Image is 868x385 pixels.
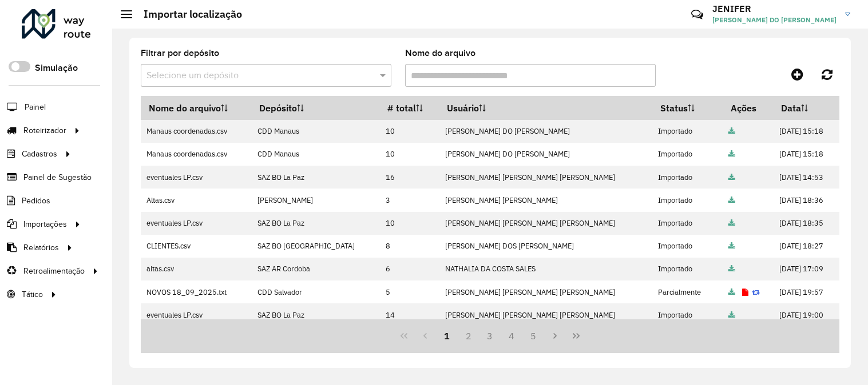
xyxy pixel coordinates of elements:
[379,189,439,211] td: 3
[685,2,710,27] a: Contato Rápido
[728,264,735,274] a: Arquivo completo
[565,325,587,347] button: Last Page
[652,235,723,258] td: Importado
[22,288,43,300] span: Tático
[652,166,723,189] td: Importado
[379,212,439,235] td: 10
[141,303,252,326] td: eventuales LP.csv
[652,212,723,235] td: Importado
[652,96,723,120] th: Status
[379,120,439,143] td: 10
[439,120,652,143] td: [PERSON_NAME] DO [PERSON_NAME]
[141,189,252,211] td: Altas.csv
[23,242,59,254] span: Relatórios
[652,189,723,211] td: Importado
[141,212,252,235] td: eventuales LP.csv
[439,280,652,303] td: [PERSON_NAME] [PERSON_NAME] [PERSON_NAME]
[379,303,439,326] td: 14
[728,218,735,228] a: Arquivo completo
[379,258,439,280] td: 6
[252,143,380,166] td: CDD Manaus
[252,235,380,258] td: SAZ BO [GEOGRAPHIC_DATA]
[141,235,252,258] td: CLIENTES.csv
[728,195,735,205] a: Arquivo completo
[774,212,839,235] td: [DATE] 18:35
[23,171,92,183] span: Painel de Sugestão
[23,218,67,230] span: Importações
[774,258,839,280] td: [DATE] 17:09
[774,303,839,326] td: [DATE] 19:00
[379,143,439,166] td: 10
[35,61,78,75] label: Simulação
[774,235,839,258] td: [DATE] 18:27
[141,258,252,280] td: altas.csv
[22,148,57,160] span: Cadastros
[774,166,839,189] td: [DATE] 14:53
[712,15,837,25] span: [PERSON_NAME] DO [PERSON_NAME]
[439,96,652,120] th: Usuário
[141,120,252,143] td: Manaus coordenadas.csv
[141,143,252,166] td: Manaus coordenadas.csv
[652,303,723,326] td: Importado
[501,325,522,347] button: 4
[141,46,219,60] label: Filtrar por depósito
[439,212,652,235] td: [PERSON_NAME] [PERSON_NAME] [PERSON_NAME]
[141,166,252,189] td: eventuales LP.csv
[723,96,774,120] th: Ações
[439,189,652,211] td: [PERSON_NAME] [PERSON_NAME]
[774,120,839,143] td: [DATE] 15:18
[439,143,652,166] td: [PERSON_NAME] DO [PERSON_NAME]
[652,120,723,143] td: Importado
[774,143,839,166] td: [DATE] 15:18
[728,149,735,159] a: Arquivo completo
[252,303,380,326] td: SAZ BO La Paz
[379,280,439,303] td: 5
[379,166,439,189] td: 16
[141,280,252,303] td: NOVOS 18_09_2025.txt
[728,310,735,320] a: Arquivo completo
[436,325,458,347] button: 1
[439,303,652,326] td: [PERSON_NAME] [PERSON_NAME] [PERSON_NAME]
[22,195,50,207] span: Pedidos
[479,325,501,347] button: 3
[728,287,735,297] a: Arquivo completo
[439,235,652,258] td: [PERSON_NAME] DOS [PERSON_NAME]
[439,258,652,280] td: NATHALIA DA COSTA SALES
[712,3,837,14] h3: JENIFER
[522,325,544,347] button: 5
[252,166,380,189] td: SAZ BO La Paz
[252,258,380,280] td: SAZ AR Cordoba
[379,235,439,258] td: 8
[728,173,735,182] a: Arquivo completo
[728,241,735,251] a: Arquivo completo
[379,96,439,120] th: # total
[728,126,735,136] a: Arquivo completo
[252,120,380,143] td: CDD Manaus
[458,325,479,347] button: 2
[742,287,748,297] a: Exibir log de erros
[774,280,839,303] td: [DATE] 19:57
[652,143,723,166] td: Importado
[774,96,839,120] th: Data
[405,46,475,60] label: Nome do arquivo
[23,265,85,277] span: Retroalimentação
[752,287,760,297] a: Reimportar
[25,101,46,113] span: Painel
[439,166,652,189] td: [PERSON_NAME] [PERSON_NAME] [PERSON_NAME]
[252,96,380,120] th: Depósito
[23,125,66,137] span: Roteirizador
[652,258,723,280] td: Importado
[252,189,380,211] td: [PERSON_NAME]
[132,8,242,21] h2: Importar localização
[544,325,566,347] button: Next Page
[774,189,839,211] td: [DATE] 18:36
[141,96,252,120] th: Nome do arquivo
[252,212,380,235] td: SAZ BO La Paz
[652,280,723,303] td: Parcialmente
[252,280,380,303] td: CDD Salvador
